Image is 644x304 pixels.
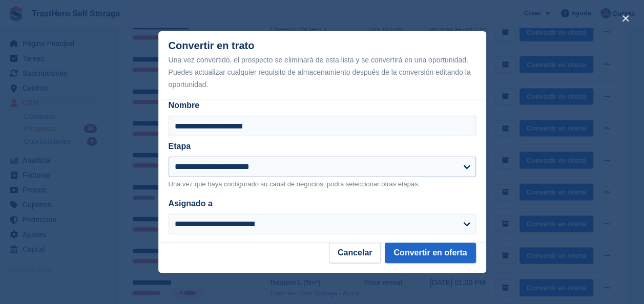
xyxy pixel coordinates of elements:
[329,243,381,263] button: Cancelar
[385,243,475,263] button: Convertir en oferta
[169,179,476,189] p: Una vez que haya configurado su canal de negocios, podrá seleccionar otras etapas.
[169,99,476,112] label: Nombre
[169,54,476,91] div: Una vez convertido, el prospecto se eliminará de esta lista y se convertirá en una oportunidad. P...
[169,40,476,91] div: Convertir en trato
[169,199,213,208] label: Asignado a
[617,10,634,27] button: close
[169,142,191,150] label: Etapa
